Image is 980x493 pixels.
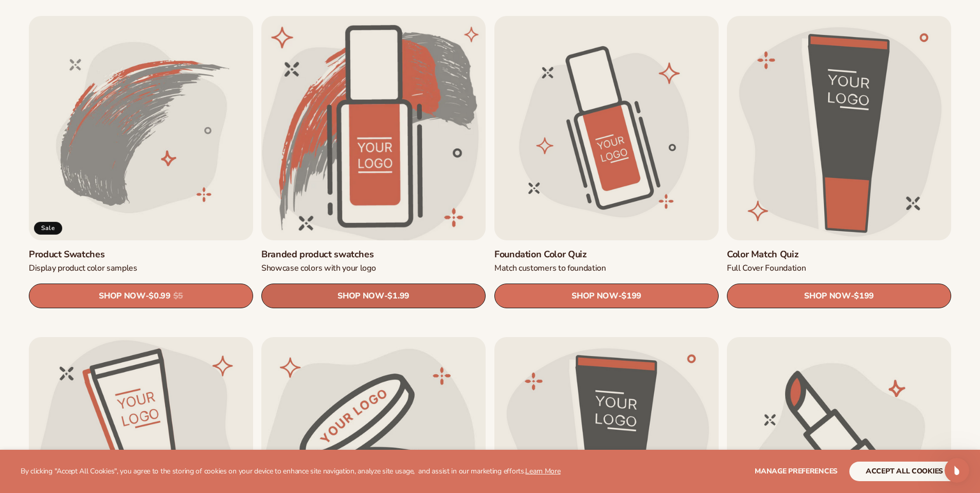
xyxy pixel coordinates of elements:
[338,291,384,301] span: SHOP NOW
[190,386,217,407] span: smiley reaction
[12,376,342,388] div: Did this answer your question?
[99,291,145,301] span: SHOP NOW
[7,4,26,24] button: go back
[196,386,211,407] span: 😃
[309,4,329,24] button: Collapse window
[804,291,850,301] span: SHOP NOW
[173,291,183,301] s: $5
[727,284,951,308] a: SHOP NOW- $199
[849,462,959,481] button: accept all cookies
[21,467,561,476] p: By clicking "Accept All Cookies", you agree to the storing of cookies on your device to enhance s...
[169,386,184,407] span: 😐
[494,284,719,308] a: SHOP NOW- $199
[137,386,164,407] span: disappointed reaction
[727,249,951,260] a: Color Match Quiz
[261,249,486,260] a: Branded product swatches
[945,458,969,483] iframe: Intercom live chat
[164,386,190,407] span: neutral face reaction
[136,420,218,428] a: Open in help center
[261,284,486,308] a: SHOP NOW- $1.99
[388,291,409,301] span: $1.99
[525,466,560,476] a: Learn More
[621,291,642,301] span: $199
[572,291,618,301] span: SHOP NOW
[149,291,170,301] span: $0.99
[142,386,157,407] span: 😞
[854,291,874,301] span: $199
[329,4,347,23] div: Close
[29,284,253,308] a: SHOP NOW- $0.99 $5
[755,462,838,481] button: Manage preferences
[29,249,253,260] a: Product Swatches
[494,249,719,260] a: Foundation Color Quiz
[755,466,838,476] span: Manage preferences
